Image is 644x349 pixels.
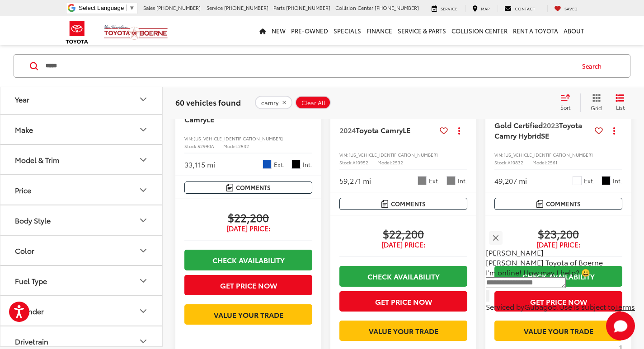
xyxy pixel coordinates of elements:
button: ColorColor [0,236,163,265]
div: Color [15,246,34,255]
button: YearYear [0,84,163,114]
span: A10952 [353,159,368,166]
button: Actions [451,122,467,138]
span: White [573,176,582,185]
span: LE [207,114,214,124]
div: Year [138,94,149,105]
span: Select Language [79,5,124,11]
span: Parts [273,4,285,11]
a: Select Language​ [79,5,135,11]
span: [PHONE_NUMBER] [224,4,268,11]
button: Clear All [295,96,331,109]
button: PricePrice [0,175,163,205]
span: Ash [447,176,456,185]
span: Black [291,160,301,169]
img: Comments [381,200,389,208]
span: [DATE] Price: [494,240,622,249]
div: 33,115 mi [184,159,215,170]
button: Search [573,55,615,77]
div: Make [15,125,33,134]
a: Gold Certified2023Toyota Camry HybridSE [494,120,591,140]
a: Rent a Toyota [510,16,561,45]
span: Reservoir Blue [263,160,272,169]
span: dropdown dots [458,127,460,134]
span: Model: [223,143,238,149]
span: Black [602,176,611,185]
a: Contact [498,5,542,12]
span: VIN: [494,151,503,158]
span: Saved [564,5,578,11]
div: Cylinder [15,307,44,315]
svg: Start Chat [606,312,635,340]
span: Gold Certified [494,120,543,130]
button: remove camry [255,96,292,109]
a: Map [465,5,496,12]
div: Model & Trim [15,155,59,164]
span: Map [481,5,489,11]
button: Grid View [580,93,609,112]
a: Pre-Owned [288,16,331,45]
span: Comments [391,200,426,208]
span: Sales [143,4,155,11]
img: Comments [226,184,234,191]
button: Get Price Now [339,291,467,312]
span: 2532 [392,159,403,166]
button: Fuel TypeFuel Type [0,266,163,295]
span: 2024 [339,125,356,135]
img: Comments [536,200,544,208]
span: camry [261,99,278,106]
span: Model: [377,159,392,166]
div: Color [138,245,149,256]
input: Search by Make, Model, or Keyword [45,55,573,77]
span: Stock: [494,159,508,166]
a: Check Availability [184,250,312,270]
span: 60 vehicles found [175,97,241,107]
span: 2532 [238,143,249,149]
a: Service [425,5,464,12]
span: Ext. [274,160,285,169]
span: [PHONE_NUMBER] [156,4,201,11]
a: 2024Toyota CamryLE [339,125,436,135]
a: New [269,16,288,45]
span: Int. [303,160,312,169]
button: MakeMake [0,115,163,144]
div: Make [138,124,149,135]
span: VIN: [184,135,193,142]
div: Price [138,185,149,195]
button: Select sort value [556,93,580,112]
span: Model: [532,159,547,166]
button: Actions [606,122,622,138]
button: Get Price Now [494,291,622,312]
button: Comments [494,198,622,210]
a: Home [257,16,269,45]
div: 59,271 mi [339,176,371,186]
a: Value Your Trade [494,321,622,341]
span: Contact [515,5,535,11]
span: Stock: [339,159,353,166]
span: Ext. [429,177,440,185]
div: Body Style [138,215,149,226]
a: Check Availability [494,266,622,286]
span: Comments [546,200,581,208]
a: My Saved Vehicles [547,5,584,12]
button: Model & TrimModel & Trim [0,145,163,174]
button: List View [609,93,631,112]
span: Service [207,4,223,11]
span: LE [403,125,410,135]
button: CylinderCylinder [0,296,163,326]
div: Body Style [15,216,51,224]
span: dropdown dots [613,127,615,134]
button: Comments [339,198,467,210]
div: Model & Trim [138,154,149,165]
div: Fuel Type [15,276,47,285]
span: [US_VEHICLE_IDENTIFICATION_NUMBER] [193,135,283,142]
span: ​ [126,5,127,11]
div: 49,207 mi [494,176,527,186]
span: A10832 [508,159,523,166]
span: SE [541,130,549,140]
span: Grid [591,104,602,112]
span: Int. [458,177,467,185]
span: Toyota Camry [356,125,403,135]
a: Check Availability [339,266,467,286]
